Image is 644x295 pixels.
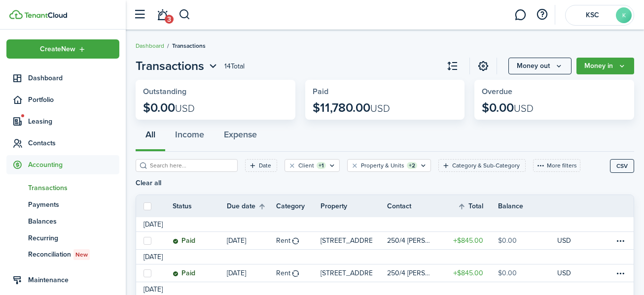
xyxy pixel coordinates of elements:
span: Leasing [28,116,119,127]
span: KSC [572,12,612,19]
button: More filters [533,159,580,172]
span: Balances [28,216,119,227]
filter-tag-counter: +1 [317,162,326,169]
button: Open menu [6,39,119,59]
a: [STREET_ADDRESS][PERSON_NAME] [321,232,387,249]
span: USD [370,101,390,116]
table-profile-info-text: 250/4 [PERSON_NAME] [387,237,433,245]
span: Accounting [28,160,119,170]
a: $0.00 [498,264,557,282]
widget-stats-title: Outstanding [143,87,288,96]
filter-tag-label: Client [298,161,314,170]
td: [DATE] [136,252,170,262]
p: $11,780.00 [313,101,390,115]
th: Sort [227,200,276,212]
table-amount-title: $845.00 [453,235,483,246]
span: Transactions [28,183,119,193]
th: Sort [458,200,498,212]
header-page-total: 14 Total [224,61,245,71]
filter-tag: Open filter [347,159,431,172]
a: Rent [276,232,321,249]
a: $0.00 [498,232,557,249]
a: Paid [173,232,227,249]
a: $845.00 [439,232,498,249]
span: Transactions [136,57,204,75]
button: Clear filter [288,162,296,169]
filter-tag-label: Category & Sub-Category [452,161,520,170]
img: TenantCloud [24,12,67,18]
button: Money out [508,58,572,74]
button: Open menu [508,58,572,74]
button: Money in [576,58,634,74]
a: Payments [6,196,119,213]
a: Messaging [511,2,530,28]
a: [STREET_ADDRESS][PERSON_NAME] [321,264,387,282]
a: 250/4 [PERSON_NAME] [387,264,439,282]
a: Dashboard [6,68,119,88]
th: Balance [498,201,557,211]
button: CSV [610,159,634,173]
a: [DATE] [227,264,276,282]
table-profile-info-text: 250/4 [PERSON_NAME] [387,269,433,277]
p: $0.00 [143,101,195,115]
p: [DATE] [227,268,246,278]
filter-tag-label: Date [259,161,271,170]
td: [DATE] [136,284,170,295]
a: Transactions [6,179,119,196]
filter-tag: Open filter [285,159,340,172]
a: ReconciliationNew [6,246,119,263]
status: Paid [173,237,195,245]
filter-tag: Open filter [245,159,277,172]
button: Income [165,122,214,152]
status: Paid [173,269,195,277]
p: USD [557,268,571,278]
span: Dashboard [28,73,119,83]
button: Open resource center [534,6,550,23]
span: Reconciliation [28,249,119,260]
table-amount-description: $0.00 [498,268,517,278]
table-amount-description: $0.00 [498,235,517,246]
a: Paid [173,264,227,282]
a: Dashboard [136,41,164,50]
th: Contact [387,201,439,211]
img: TenantCloud [9,10,23,19]
span: Create New [40,46,75,53]
th: Status [173,201,227,211]
p: [STREET_ADDRESS][PERSON_NAME] [321,268,372,278]
td: [DATE] [136,219,170,229]
a: $845.00 [439,264,498,282]
a: Balances [6,213,119,229]
span: Contacts [28,138,119,148]
a: USD [557,232,584,249]
table-info-title: Rent [276,235,290,246]
button: Open menu [136,57,219,75]
a: Recurring [6,229,119,246]
a: Rent [276,264,321,282]
filter-tag-counter: +2 [407,162,417,169]
input: Search here... [147,161,234,170]
a: 250/4 [PERSON_NAME] [387,232,439,249]
table-info-title: Rent [276,268,290,278]
a: [DATE] [227,232,276,249]
avatar-text: K [616,7,632,23]
p: USD [557,235,571,246]
a: Notifications [153,2,172,28]
span: New [75,250,88,259]
p: $0.00 [482,101,534,115]
span: Portfolio [28,95,119,105]
button: Open menu [576,58,634,74]
span: USD [175,101,195,116]
span: 3 [165,15,174,24]
button: Clear all [136,179,161,187]
button: Search [179,6,191,23]
button: Transactions [136,57,219,75]
filter-tag-label: Property & Units [361,161,404,170]
p: [DATE] [227,235,246,246]
widget-stats-title: Paid [313,87,458,96]
filter-tag: Open filter [438,159,526,172]
th: Category [276,201,321,211]
th: Property [321,201,387,211]
span: Payments [28,199,119,210]
button: Open sidebar [130,5,149,24]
